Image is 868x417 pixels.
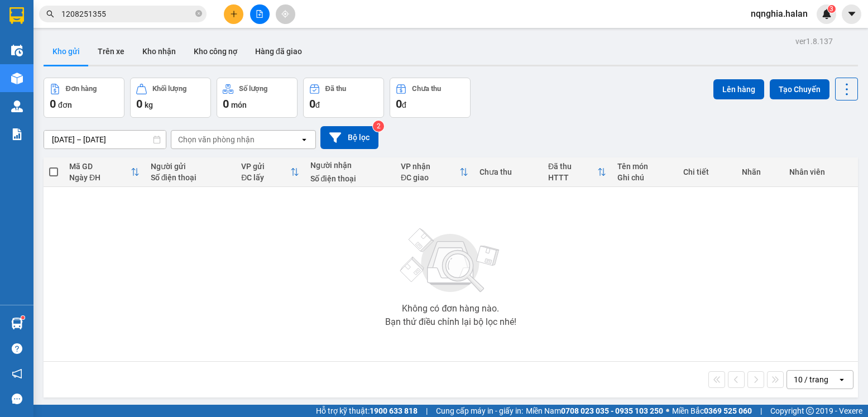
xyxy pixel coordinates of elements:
[829,5,833,13] span: 3
[316,405,418,417] span: Hỗ trợ kỹ thuật:
[136,97,142,111] span: 0
[64,157,145,187] th: Toggle SortBy
[401,162,459,171] div: VP nhận
[794,374,828,385] div: 10 / trang
[666,409,669,413] span: ⚪️
[370,406,418,415] strong: 1900 633 818
[217,78,298,118] button: Số lượng0món
[239,85,267,93] div: Số lượng
[12,394,22,404] span: message
[704,406,752,415] strong: 0369 525 060
[395,222,506,300] img: svg+xml;base64,PHN2ZyBjbGFzcz0ibGlzdC1wbHVnX19zdmciIHhtbG5zPSJodHRwOi8vd3d3LnczLm9yZy8yMDAwL3N2Zy...
[303,78,384,118] button: Đã thu0đ
[526,405,663,417] span: Miền Nam
[12,368,22,379] span: notification
[847,9,857,19] span: caret-down
[241,173,290,182] div: ĐC lấy
[436,405,523,417] span: Cung cấp máy in - giấy in:
[145,100,153,109] span: kg
[617,173,673,182] div: Ghi chú
[44,38,89,65] button: Kho gửi
[276,4,295,24] button: aim
[395,157,474,187] th: Toggle SortBy
[760,405,762,417] span: |
[178,134,255,145] div: Chọn văn phòng nhận
[412,85,441,93] div: Chưa thu
[548,173,597,182] div: HTTT
[224,4,243,24] button: plus
[11,318,23,329] img: warehouse-icon
[822,9,832,19] img: icon-new-feature
[241,162,290,171] div: VP gửi
[770,79,829,99] button: Tạo Chuyến
[250,4,270,24] button: file-add
[789,167,852,176] div: Nhân viên
[396,97,402,111] span: 0
[66,85,97,93] div: Đơn hàng
[672,405,752,417] span: Miền Bắc
[742,7,817,21] span: nqnghia.halan
[230,10,238,18] span: plus
[742,167,778,176] div: Nhãn
[46,10,54,18] span: search
[69,173,131,182] div: Ngày ĐH
[12,343,22,354] span: question-circle
[828,5,836,13] sup: 3
[401,173,459,182] div: ĐC giao
[309,97,315,111] span: 0
[325,85,346,93] div: Đã thu
[320,126,378,149] button: Bộ lọc
[373,121,384,132] sup: 2
[543,157,612,187] th: Toggle SortBy
[185,38,246,65] button: Kho công nợ
[195,9,202,20] span: close-circle
[50,97,56,111] span: 0
[61,8,193,20] input: Tìm tên, số ĐT hoặc mã đơn
[246,38,311,65] button: Hàng đã giao
[11,45,23,56] img: warehouse-icon
[151,173,231,182] div: Số điện thoại
[11,100,23,112] img: warehouse-icon
[713,79,764,99] button: Lên hàng
[837,375,846,384] svg: open
[195,10,202,17] span: close-circle
[21,316,25,319] sup: 1
[310,174,390,183] div: Số điện thoại
[281,10,289,18] span: aim
[152,85,186,93] div: Khối lượng
[683,167,730,176] div: Chi tiết
[130,78,211,118] button: Khối lượng0kg
[133,38,185,65] button: Kho nhận
[223,97,229,111] span: 0
[548,162,597,171] div: Đã thu
[231,100,247,109] span: món
[617,162,673,171] div: Tên món
[58,100,72,109] span: đơn
[300,135,309,144] svg: open
[426,405,428,417] span: |
[479,167,537,176] div: Chưa thu
[69,162,131,171] div: Mã GD
[11,73,23,84] img: warehouse-icon
[402,100,406,109] span: đ
[310,161,390,170] div: Người nhận
[402,304,499,313] div: Không có đơn hàng nào.
[390,78,471,118] button: Chưa thu0đ
[11,128,23,140] img: solution-icon
[44,131,166,148] input: Select a date range.
[842,4,861,24] button: caret-down
[795,35,833,47] div: ver 1.8.137
[806,407,814,415] span: copyright
[561,406,663,415] strong: 0708 023 035 - 0935 103 250
[385,318,516,327] div: Bạn thử điều chỉnh lại bộ lọc nhé!
[256,10,263,18] span: file-add
[151,162,231,171] div: Người gửi
[9,7,24,24] img: logo-vxr
[236,157,304,187] th: Toggle SortBy
[44,78,124,118] button: Đơn hàng0đơn
[315,100,320,109] span: đ
[89,38,133,65] button: Trên xe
